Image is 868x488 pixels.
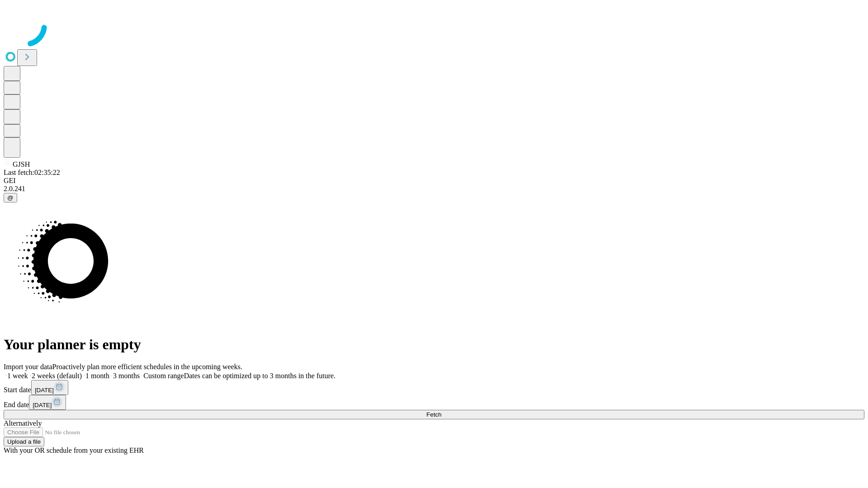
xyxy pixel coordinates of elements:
[52,363,242,371] span: Proactively plan more efficient schedules in the upcoming weeks.
[13,160,30,168] span: GJSH
[31,380,68,395] button: [DATE]
[4,185,864,193] div: 2.0.241
[29,395,66,410] button: [DATE]
[33,402,52,408] span: [DATE]
[184,372,335,380] span: Dates can be optimized up to 3 months in the future.
[35,387,54,394] span: [DATE]
[4,437,44,446] button: Upload a file
[426,411,441,418] span: Fetch
[4,395,864,410] div: End date
[4,177,864,185] div: GEI
[143,372,184,380] span: Custom range
[7,194,14,201] span: @
[85,372,109,380] span: 1 month
[4,446,144,454] span: With your OR schedule from your existing EHR
[4,193,17,202] button: @
[4,419,42,427] span: Alternatively
[32,372,82,380] span: 2 weeks (default)
[4,380,864,395] div: Start date
[7,372,28,380] span: 1 week
[4,363,52,371] span: Import your data
[4,410,864,419] button: Fetch
[113,372,140,380] span: 3 months
[4,336,864,353] h1: Your planner is empty
[4,169,60,176] span: Last fetch: 02:35:22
